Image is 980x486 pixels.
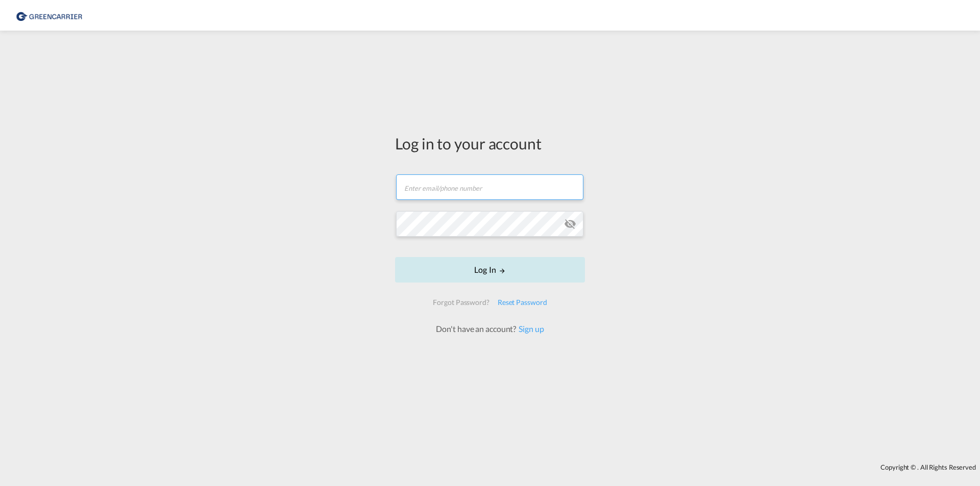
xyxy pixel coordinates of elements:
input: Enter email/phone number [396,174,583,200]
button: LOGIN [395,257,585,283]
div: Forgot Password? [429,293,493,312]
div: Don't have an account? [425,323,555,335]
a: Sign up [516,324,544,334]
md-icon: icon-eye-off [564,218,576,230]
img: 757bc1808afe11efb73cddab9739634b.png [15,4,84,27]
div: Reset Password [494,293,551,312]
div: Log in to your account [395,133,585,154]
